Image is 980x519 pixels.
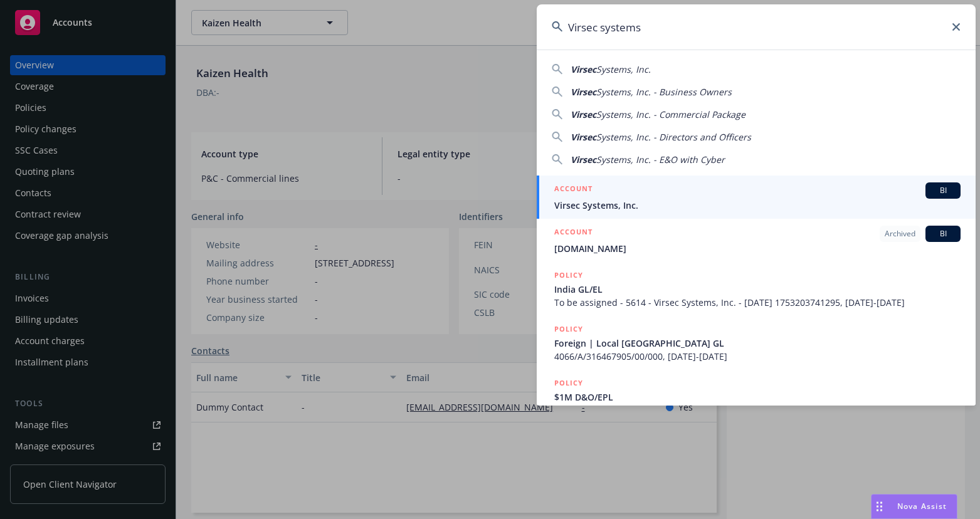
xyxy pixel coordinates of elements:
[930,185,956,196] span: BI
[554,296,961,309] span: To be assigned - 5614 - Virsec Systems, Inc. - [DATE] 1753203741295, [DATE]-[DATE]
[537,262,976,316] a: POLICYIndia GL/ELTo be assigned - 5614 - Virsec Systems, Inc. - [DATE] 1753203741295, [DATE]-[DATE]
[537,316,976,370] a: POLICYForeign | Local [GEOGRAPHIC_DATA] GL4066/A/316467905/00/000, [DATE]-[DATE]
[571,86,596,98] span: Virsec
[554,283,961,296] span: India GL/EL
[537,219,976,262] a: ACCOUNTArchivedBI[DOMAIN_NAME]
[596,86,732,98] span: Systems, Inc. - Business Owners
[596,154,725,165] span: Systems, Inc. - E&O with Cyber
[554,404,961,417] span: LHN-A558041-08, [DATE]-[DATE]
[596,131,751,143] span: Systems, Inc. - Directors and Officers
[554,199,961,212] span: Virsec Systems, Inc.
[537,370,976,424] a: POLICY$1M D&O/EPLLHN-A558041-08, [DATE]-[DATE]
[596,63,651,75] span: Systems, Inc.
[571,131,596,143] span: Virsec
[596,108,746,120] span: Systems, Inc. - Commercial Package
[554,269,583,281] h5: POLICY
[554,391,961,404] span: $1M D&O/EPL
[571,63,596,75] span: Virsec
[554,323,583,335] h5: POLICY
[930,228,956,239] span: BI
[537,176,976,219] a: ACCOUNTBIVirsec Systems, Inc.
[537,4,976,50] input: Search...
[872,495,887,518] div: Drag to move
[897,501,947,511] span: Nova Assist
[571,108,596,120] span: Virsec
[554,337,961,350] span: Foreign | Local [GEOGRAPHIC_DATA] GL
[571,154,596,165] span: Virsec
[554,350,961,363] span: 4066/A/316467905/00/000, [DATE]-[DATE]
[871,494,957,519] button: Nova Assist
[554,377,583,389] h5: POLICY
[554,242,961,255] span: [DOMAIN_NAME]
[554,226,593,241] h5: ACCOUNT
[554,182,593,197] h5: ACCOUNT
[885,228,915,239] span: Archived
